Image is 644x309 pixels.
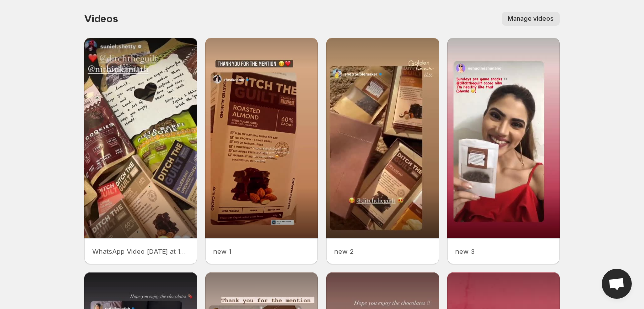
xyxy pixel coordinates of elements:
[92,246,189,256] p: WhatsApp Video [DATE] at 121458_d3693bc6
[84,13,118,25] span: Videos
[455,246,552,256] p: new 3
[508,15,554,23] span: Manage videos
[602,269,632,299] div: Open chat
[213,246,310,256] p: new 1
[502,12,560,26] button: Manage videos
[334,246,431,256] p: new 2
